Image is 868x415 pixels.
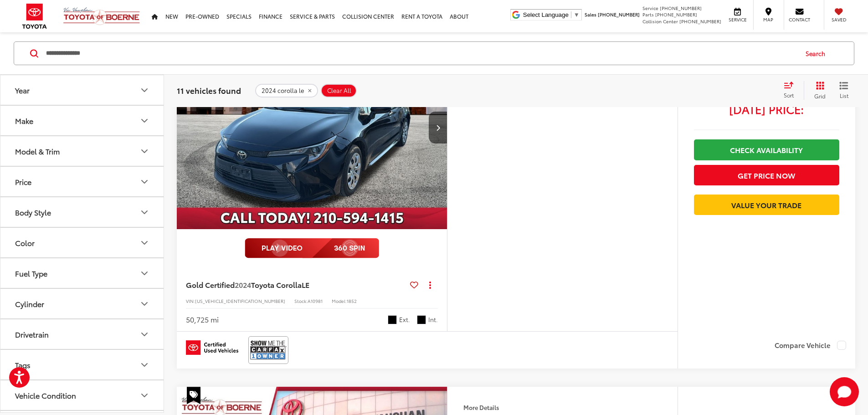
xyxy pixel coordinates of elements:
div: Color [15,238,35,247]
a: Value Your Trade [694,195,839,215]
div: Drivetrain [139,329,150,340]
div: Model & Trim [15,147,60,155]
div: Tags [139,359,150,370]
span: Stock: [294,297,308,304]
button: YearYear [0,75,164,105]
button: Clear All [321,83,357,97]
div: Year [139,85,150,96]
span: List [839,91,848,99]
button: List View [832,81,855,99]
span: Black [388,315,397,324]
span: Sort [784,91,794,99]
img: full motion video [245,238,379,258]
span: [DATE] Price: [694,104,839,113]
span: Service [727,16,748,23]
span: [PHONE_NUMBER] [679,18,721,25]
span: 2024 corolla le [262,87,304,94]
a: 2024 Toyota Corolla LE2024 Toyota Corolla LE2024 Toyota Corolla LE2024 Toyota Corolla LE [176,26,448,229]
button: Search [797,42,838,65]
div: Drivetrain [15,330,49,338]
div: Price [15,177,31,186]
div: Body Style [139,207,150,218]
button: Fuel TypeFuel Type [0,258,164,288]
button: DrivetrainDrivetrain [0,319,164,349]
span: [PHONE_NUMBER] [655,11,697,18]
div: 50,725 mi [186,314,219,325]
input: Search by Make, Model, or Keyword [45,42,797,64]
button: CylinderCylinder [0,289,164,318]
span: VIN: [186,297,195,304]
a: Gold Certified2024Toyota CorollaLE [186,280,406,290]
img: Vic Vaughan Toyota of Boerne [63,7,140,26]
svg: Start Chat [830,377,859,406]
span: 2024 [235,279,251,290]
button: Body StyleBody Style [0,197,164,227]
div: Year [15,86,30,94]
span: Service [642,5,658,11]
button: Toggle Chat Window [830,377,859,406]
span: Grid [814,92,826,99]
button: ColorColor [0,228,164,257]
button: TagsTags [0,350,164,379]
button: Model & TrimModel & Trim [0,136,164,166]
span: dropdown dots [429,281,431,288]
span: Collision Center [642,18,678,25]
span: Gold Certified [186,279,235,290]
a: Check Availability [694,139,839,160]
span: Black [417,315,426,324]
div: Vehicle Condition [139,390,150,401]
div: Cylinder [139,298,150,309]
div: Cylinder [15,299,44,308]
div: Vehicle Condition [15,391,76,400]
span: [US_VEHICLE_IDENTIFICATION_NUMBER] [195,297,285,304]
span: LE [302,279,309,290]
div: Make [15,116,33,125]
img: 2024 Toyota Corolla LE [176,26,448,230]
div: Tags [15,360,31,369]
a: Select Language​ [523,11,580,18]
span: [PHONE_NUMBER] [660,5,702,11]
button: MakeMake [0,106,164,135]
button: Grid View [804,81,832,99]
img: Toyota Certified Used Vehicles [186,340,238,355]
div: Fuel Type [139,268,150,279]
button: Next image [429,112,447,143]
div: Price [139,176,150,187]
span: Contact [789,16,810,23]
span: Map [758,16,778,23]
span: Ext. [399,315,410,324]
button: Select sort value [779,81,804,99]
div: Fuel Type [15,269,47,277]
span: A10981 [308,297,323,304]
span: Parts [642,11,654,18]
button: Get Price Now [694,165,839,185]
div: Color [139,237,150,248]
span: Saved [829,16,849,23]
span: Special [187,387,200,404]
label: Compare Vehicle [775,341,846,350]
div: Make [139,115,150,126]
button: remove 2024%20corolla%20le [255,83,318,97]
span: [PHONE_NUMBER] [598,11,640,18]
span: Int. [428,315,438,324]
span: Toyota Corolla [251,279,302,290]
img: View CARFAX report [250,338,287,362]
span: Model: [332,297,347,304]
div: Body Style [15,208,51,216]
span: Sales [585,11,596,18]
span: 11 vehicles found [177,84,241,95]
div: 2024 Toyota Corolla LE 0 [176,26,448,229]
button: Vehicle ConditionVehicle Condition [0,380,164,410]
button: Actions [422,277,438,292]
span: Select Language [523,11,569,18]
span: Clear All [327,87,351,94]
div: Model & Trim [139,146,150,157]
button: PricePrice [0,167,164,196]
span: ▼ [574,11,580,18]
h4: More Details [463,404,662,410]
span: 1852 [347,297,357,304]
